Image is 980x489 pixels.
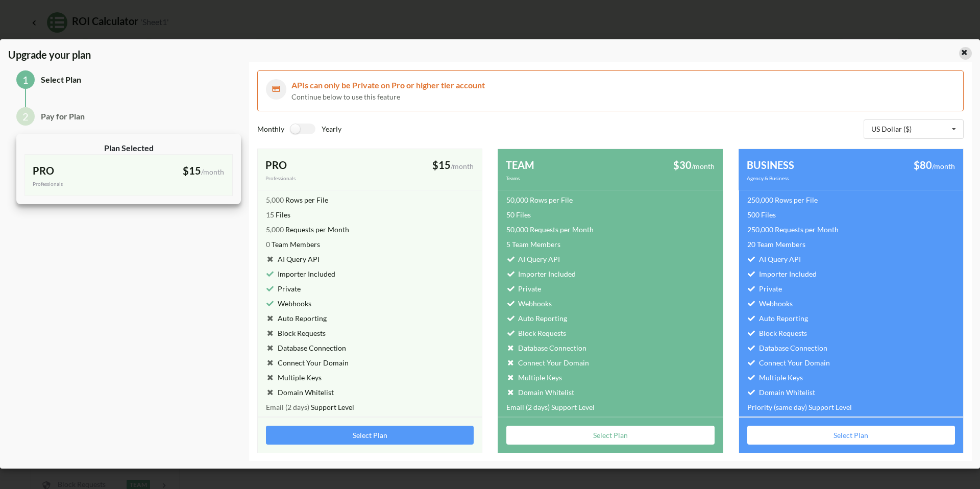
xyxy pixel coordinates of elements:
[747,298,793,309] div: Webhooks
[291,92,400,101] span: Continue below to use this feature
[506,402,595,412] div: Support Level
[506,298,552,309] div: Webhooks
[747,283,782,294] div: Private
[266,403,309,411] span: Email (2 days)
[506,343,586,353] div: Database Connection
[266,372,322,383] div: Multiple Keys
[266,283,301,294] div: Private
[266,357,349,368] div: Connect Your Domain
[506,157,610,173] div: TEAM
[506,195,528,204] span: 50,000
[692,162,715,170] span: /month
[506,224,594,235] div: Requests per Month
[506,194,573,205] div: Rows per File
[506,209,531,220] div: Files
[506,240,510,249] span: 5
[266,313,327,324] div: Auto Reporting
[506,254,560,264] div: AI Query API
[266,268,335,279] div: Importer Included
[747,240,755,249] span: 20
[506,225,528,234] span: 50,000
[183,164,201,177] span: $15
[673,159,692,171] span: $30
[266,240,270,249] span: 0
[747,157,851,173] div: BUSINESS
[506,426,714,445] button: Select Plan
[747,195,773,204] span: 250,000
[747,387,815,398] div: Domain Whitelist
[747,175,851,182] div: Agency & Business
[506,175,610,182] div: Teams
[33,180,129,188] div: Professionals
[266,210,274,219] span: 15
[266,224,349,235] div: Requests per Month
[41,75,81,84] span: Select Plan
[266,225,284,234] span: 5,000
[506,403,550,411] span: Email (2 days)
[506,239,560,250] div: Team Members
[266,195,284,204] span: 5,000
[747,225,773,234] span: 250,000
[747,254,801,264] div: AI Query API
[266,387,334,398] div: Domain Whitelist
[747,239,805,250] div: Team Members
[266,343,346,353] div: Database Connection
[506,210,514,219] span: 50
[747,403,807,411] span: Priority (same day)
[506,268,576,279] div: Importer Included
[747,426,955,445] button: Select Plan
[747,210,759,219] span: 500
[266,194,328,205] div: Rows per File
[506,357,589,368] div: Connect Your Domain
[451,162,474,170] span: /month
[266,426,474,445] button: Select Plan
[266,254,320,264] div: AI Query API
[322,124,610,140] div: Yearly
[16,107,35,126] div: 2
[747,209,776,220] div: Files
[747,357,830,368] div: Connect Your Domain
[265,175,370,182] div: Professionals
[257,124,284,140] div: Monthly
[265,157,370,173] div: PRO
[747,402,852,412] div: Support Level
[8,48,91,69] span: Upgrade your plan
[266,328,326,338] div: Block Requests
[747,343,827,353] div: Database Connection
[291,80,485,90] span: APIs can only be Private on Pro or higher tier account
[266,239,320,250] div: Team Members
[266,298,311,309] div: Webhooks
[747,328,807,338] div: Block Requests
[747,313,808,324] div: Auto Reporting
[33,163,129,178] div: PRO
[24,142,233,154] div: Plan Selected
[16,70,35,89] div: 1
[747,268,817,279] div: Importer Included
[201,167,224,176] span: /month
[747,372,803,383] div: Multiple Keys
[932,162,955,170] span: /month
[871,126,912,133] div: US Dollar ($)
[914,159,932,171] span: $80
[506,387,574,398] div: Domain Whitelist
[506,372,562,383] div: Multiple Keys
[506,328,566,338] div: Block Requests
[506,313,567,324] div: Auto Reporting
[266,402,354,412] div: Support Level
[432,159,451,171] span: $15
[506,283,541,294] div: Private
[266,209,290,220] div: Files
[747,224,839,235] div: Requests per Month
[41,111,85,121] span: Pay for Plan
[747,194,818,205] div: Rows per File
